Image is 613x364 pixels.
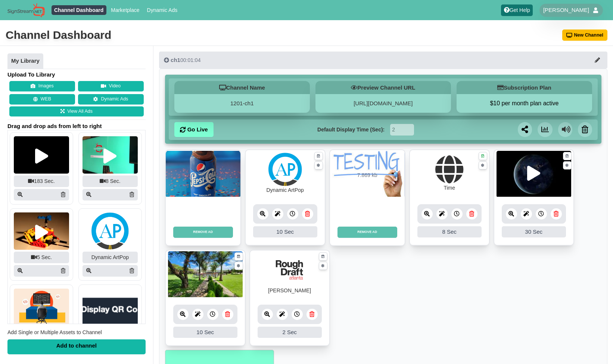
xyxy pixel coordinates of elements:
div: [PERSON_NAME] [268,287,311,295]
div: 8 Sec [417,226,482,237]
img: Sign Stream.NET [7,3,45,18]
div: Own your channel — approve the ads you want and earn from them. [330,197,405,245]
a: Go Live [174,122,214,137]
span: [PERSON_NAME] [543,6,589,14]
button: ch100:01:04 [159,52,607,69]
button: $10 per month plan active [457,100,592,107]
img: Rough draft atlanta [273,253,306,287]
div: 7.798 mb [192,171,214,179]
h5: Subscription Plan [457,81,592,94]
button: WEB [9,94,75,105]
div: Channel Dashboard [6,28,111,43]
h5: Channel Name [174,81,310,94]
img: Screenshot25020250414 36890 umqbko [83,136,138,174]
a: Marketplace [108,5,142,15]
div: 5 Sec. [14,252,69,263]
button: Video [78,81,144,91]
span: Drag and drop ads from left to right [7,122,146,130]
div: 7.869 kb [357,171,377,179]
div: Own your channel — approve the ads you want and earn from them. [166,197,240,245]
img: Screenshot25020250319 22674 10cru2a [14,212,69,250]
div: 496.308 kb [192,272,218,280]
img: Artpop [91,212,129,250]
label: Default Display Time (Sec): [317,126,385,134]
a: [URL][DOMAIN_NAME] [354,100,413,106]
div: Add to channel [7,339,146,354]
button: Images [9,81,75,91]
div: 1201-ch1 [174,94,310,113]
h5: Preview Channel URL [315,81,451,94]
div: Dynamic ArtPop [83,252,138,263]
div: 8 Sec. [83,175,138,187]
img: P250x250 image processing20250226 476959 1x1av0z [83,289,138,326]
div: 183 Sec. [14,175,69,187]
img: Screenshot25020240821 2 11ucwz1 [497,151,571,197]
div: 2 Sec [258,327,322,338]
button: New Channel [562,29,608,41]
img: 496.308 kb [168,251,243,298]
img: Artpop [268,153,302,186]
img: P250x250 image processing20250303 538317 pjgcot [14,289,69,326]
div: 10 Sec [253,226,317,237]
div: Dynamic ArtPop [267,186,304,194]
img: 7.869 kb [330,151,405,197]
button: REMOVE AD [173,227,233,238]
a: Get Help [501,4,533,16]
span: Add Single or Multiple Assets to Channel [7,329,102,335]
input: Seconds [390,124,414,136]
a: My Library [7,53,43,69]
div: 00:01:04 [164,56,200,64]
div: 10 Sec [173,327,237,338]
a: Dynamic Ads [78,94,144,105]
h4: Upload To Library [7,71,146,78]
img: Screenshot25020250414 36890 w3lna8 [14,136,69,174]
button: REMOVE AD [337,227,397,238]
a: Dynamic Ads [144,5,180,15]
span: ch1 [171,57,180,63]
div: 30 Sec [502,226,566,237]
div: Time [444,184,455,192]
a: View All Ads [9,106,144,117]
a: Channel Dashboard [52,5,106,15]
img: 7.798 mb [166,151,240,197]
